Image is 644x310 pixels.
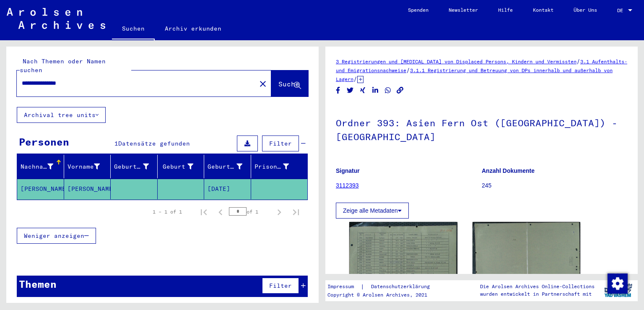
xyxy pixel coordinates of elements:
[111,155,158,178] mat-header-cell: Geburtsname
[112,18,155,40] a: Suchen
[118,140,190,147] span: Datensätze gefunden
[406,66,410,74] span: /
[371,85,380,96] button: Share on LinkedIn
[482,181,627,190] p: 245
[158,155,205,178] mat-header-cell: Geburt‏
[24,232,84,240] span: Weniger anzeigen
[204,179,251,199] mat-cell: [DATE]
[68,162,100,171] div: Vorname
[336,203,409,219] button: Zeige alle Metadaten
[336,167,360,174] b: Signatur
[114,162,149,171] div: Geburtsname
[155,18,231,39] a: Archiv erkunden
[364,282,440,291] a: Datenschutzerklärung
[212,203,229,220] button: Previous page
[20,57,106,74] mat-label: Nach Themen oder Namen suchen
[208,160,253,173] div: Geburtsdatum
[208,162,242,171] div: Geburtsdatum
[19,134,69,149] div: Personen
[21,160,64,173] div: Nachname
[269,282,292,289] span: Filter
[617,8,626,13] span: DE
[327,291,440,299] p: Copyright © Arolsen Archives, 2021
[17,228,96,244] button: Weniger anzeigen
[254,75,271,92] button: Clear
[327,282,440,291] div: |
[262,135,299,151] button: Filter
[64,155,111,178] mat-header-cell: Vorname
[229,208,271,216] div: of 1
[161,160,204,173] div: Geburt‏
[68,160,111,173] div: Vorname
[195,203,212,220] button: First page
[353,75,357,83] span: /
[17,155,64,178] mat-header-cell: Nachname
[358,85,367,96] button: Share on Xing
[21,162,53,171] div: Nachname
[17,179,64,199] mat-cell: [PERSON_NAME]
[262,278,299,294] button: Filter
[480,290,595,298] p: wurden entwickelt in Partnerschaft mit
[336,104,627,154] h1: Ordner 393: Asien Fern Ost ([GEOGRAPHIC_DATA]) - [GEOGRAPHIC_DATA]
[271,70,308,96] button: Suche
[336,182,359,189] a: 3112393
[161,162,194,171] div: Geburt‏
[336,58,576,65] a: 3 Registrierungen und [MEDICAL_DATA] von Displaced Persons, Kindern und Vermissten
[269,140,292,147] span: Filter
[384,85,392,96] button: Share on WhatsApp
[608,274,628,294] img: Zustimmung ändern
[480,283,595,290] p: Die Arolsen Archives Online-Collections
[7,8,105,29] img: Arolsen_neg.svg
[602,280,634,301] img: yv_logo.png
[346,85,355,96] button: Share on Twitter
[278,80,299,88] span: Suche
[576,57,580,65] span: /
[327,282,361,291] a: Impressum
[254,162,289,171] div: Prisoner #
[473,222,581,300] img: 002.jpg
[334,85,343,96] button: Share on Facebook
[153,208,182,216] div: 1 – 1 of 1
[482,167,535,174] b: Anzahl Dokumente
[254,160,300,173] div: Prisoner #
[288,203,304,220] button: Last page
[607,273,627,293] div: Zustimmung ändern
[258,79,268,89] mat-icon: close
[251,155,308,178] mat-header-cell: Prisoner #
[114,160,159,173] div: Geburtsname
[271,203,288,220] button: Next page
[204,155,251,178] mat-header-cell: Geburtsdatum
[114,140,118,147] span: 1
[17,107,106,123] button: Archival tree units
[336,67,613,82] a: 3.1.1 Registrierung und Betreuung von DPs innerhalb und außerhalb von Lagern
[64,179,111,199] mat-cell: [PERSON_NAME]
[19,276,57,292] div: Themen
[396,85,405,96] button: Copy link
